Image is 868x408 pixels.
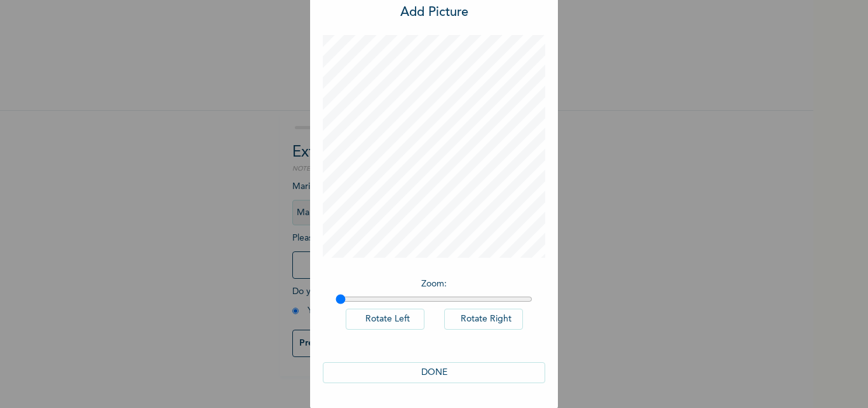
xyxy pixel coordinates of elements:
button: Rotate Left [346,309,424,330]
button: Rotate Right [444,309,523,330]
h3: Add Picture [400,3,468,22]
button: DONE [323,362,545,383]
p: Zoom : [336,278,532,291]
span: Please add a recent Passport Photograph [292,234,521,285]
